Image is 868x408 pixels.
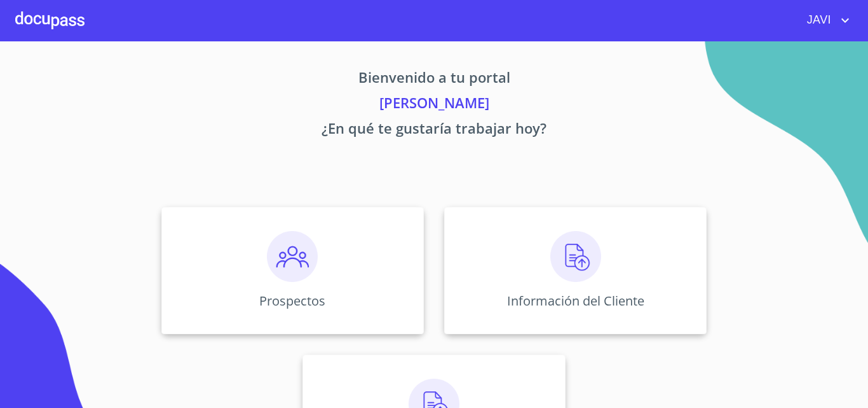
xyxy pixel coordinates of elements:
p: ¿En qué te gustaría trabajar hoy? [43,118,825,143]
p: Bienvenido a tu portal [43,67,825,92]
img: carga.png [550,231,601,282]
img: prospectos.png [267,231,318,282]
p: Información del Cliente [507,292,644,309]
span: JAVI [797,10,837,31]
button: account of current user [797,10,853,31]
p: Prospectos [259,292,325,309]
p: [PERSON_NAME] [43,92,825,118]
